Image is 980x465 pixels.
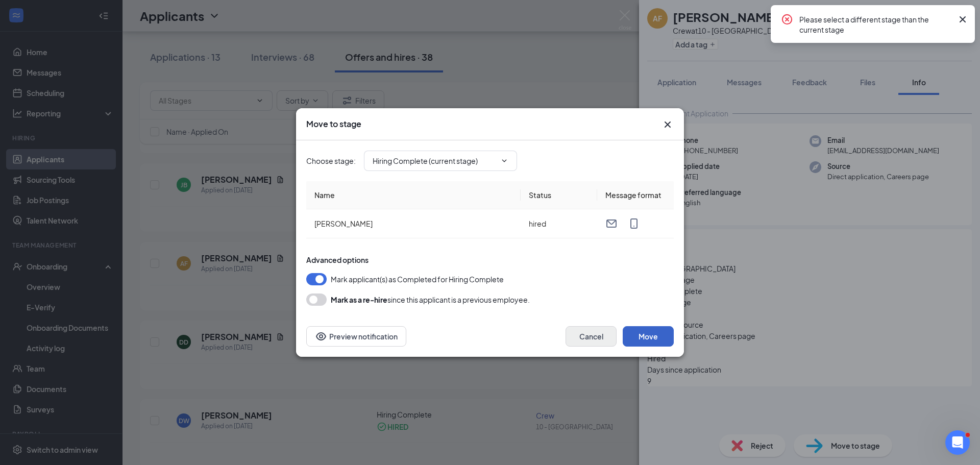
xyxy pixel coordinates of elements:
[314,219,373,228] span: [PERSON_NAME]
[597,181,674,209] th: Message format
[605,217,618,230] svg: Email
[781,13,793,26] svg: CrossCircle
[315,330,327,342] svg: Eye
[799,13,952,35] div: Please select a different stage than the current stage
[306,155,356,166] span: Choose stage :
[331,293,530,306] div: since this applicant is a previous employee.
[306,118,361,130] h3: Move to stage
[306,326,406,347] button: Preview notificationEye
[945,430,970,455] iframe: Intercom live chat
[566,326,617,347] button: Cancel
[331,295,387,304] b: Mark as a re-hire
[521,181,597,209] th: Status
[500,157,508,165] svg: ChevronDown
[306,181,521,209] th: Name
[661,118,674,131] button: Close
[521,209,597,238] td: hired
[306,255,674,265] div: Advanced options
[331,273,504,285] span: Mark applicant(s) as Completed for Hiring Complete
[661,118,674,131] svg: Cross
[628,217,640,230] svg: MobileSms
[623,326,674,347] button: Move
[957,13,969,26] svg: Cross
